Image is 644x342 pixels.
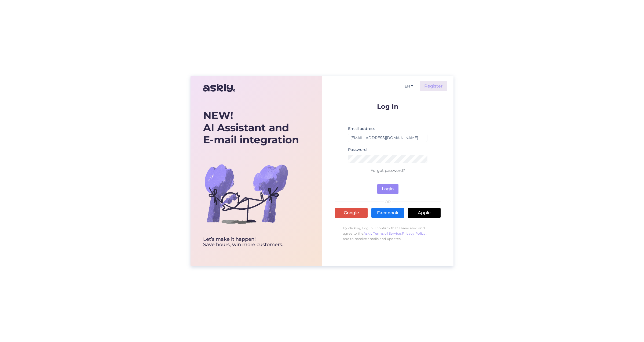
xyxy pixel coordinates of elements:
[335,223,441,244] p: By clicking Log In, I confirm that I have read and agree to the , , and to receive emails and upd...
[335,103,441,110] p: Log In
[348,147,367,152] label: Password
[203,237,299,248] div: Let’s make it happen! Save hours, win more customers.
[335,208,368,218] a: Google
[408,208,441,218] a: Apple
[203,109,233,122] b: NEW!
[420,81,447,91] a: Register
[203,151,289,237] img: bg-askly
[371,168,405,173] a: Forgot password?
[348,126,375,132] label: Email address
[384,200,392,204] span: OR
[203,109,299,146] div: AI Assistant and E-mail integration
[348,134,427,142] input: Enter email
[402,231,426,235] a: Privacy Policy
[364,231,401,235] a: Askly Terms of Service
[377,184,398,194] button: Login
[402,82,415,90] button: EN
[203,82,235,94] img: Askly
[371,208,404,218] a: Facebook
